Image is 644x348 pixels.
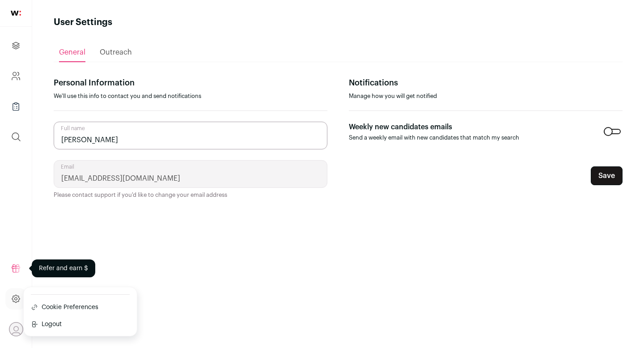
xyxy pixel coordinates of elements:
[349,122,519,132] p: Weekly new candidates emails
[54,16,112,29] h1: User Settings
[349,93,623,100] p: Manage how you will get notified
[54,191,327,199] p: Please contact support if you'd like to change your email address
[31,320,130,329] button: Logout
[591,166,623,185] button: Save
[349,76,623,89] p: Notifications
[54,93,327,100] p: We'll use this info to contact you and send notifications
[5,96,26,117] a: Company Lists
[31,302,130,313] a: Cookie Preferences
[11,11,21,16] img: wellfound-shorthand-0d5821cbd27db2630d0214b213865d53afaa358527fdda9d0ea32b1df1b89c2c.svg
[32,259,95,277] div: Refer and earn $
[100,43,132,61] a: Outreach
[54,160,327,188] input: Email
[9,322,23,336] button: Open dropdown
[59,49,85,56] span: General
[100,49,132,56] span: Outreach
[54,76,327,89] p: Personal Information
[5,65,26,87] a: Company and ATS Settings
[349,134,519,141] p: Send a weekly email with new candidates that match my search
[54,122,327,149] input: Full name
[5,35,26,56] a: Projects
